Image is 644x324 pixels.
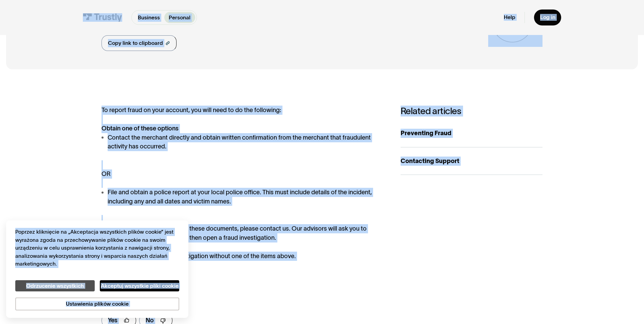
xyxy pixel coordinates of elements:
[102,188,385,206] li: File and obtain a police report at your local police office. This must include details of the inc...
[15,228,179,310] div: prywatność
[102,106,385,261] div: To report fraud on your account, you will need to do the following: OR Once you have obtained one...
[401,106,542,116] h3: Related articles
[504,14,515,21] a: Help
[102,133,385,151] li: Contact the merchant directly and obtain written confirmation from the merchant that fraudulent a...
[401,157,542,166] div: Contacting Support
[534,10,562,25] a: Log in
[164,12,195,23] a: Personal
[83,13,122,22] img: Trustly Logo
[133,12,164,23] a: Business
[15,228,179,268] div: Poprzez kliknięcie na „Akceptacja wszystkich plików cookie” jest wyrażona zgoda na przechowywanie...
[138,14,160,22] p: Business
[540,14,555,21] div: Log in
[6,220,188,318] div: Cookie banner
[401,147,542,175] a: Contacting Support
[102,300,369,309] div: Was this article helpful?
[102,35,176,51] a: Copy link to clipboard
[169,14,190,22] p: Personal
[102,125,179,132] strong: Obtain one of these options
[401,120,542,147] a: Preventing Fraud
[100,280,179,292] button: Akceptuj wszystkie pliki cookie
[108,39,163,47] div: Copy link to clipboard
[15,280,95,292] button: Odrzucenie wszystkich
[401,129,542,138] div: Preventing Fraud
[15,298,179,310] button: Ustawienia plików cookie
